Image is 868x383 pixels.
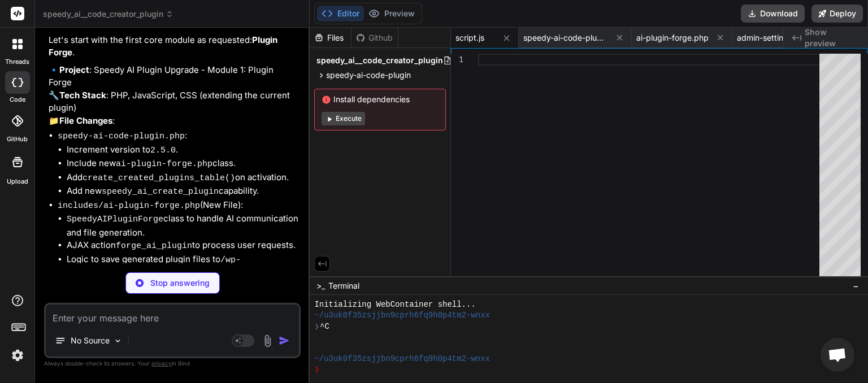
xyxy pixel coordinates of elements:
[821,338,854,372] a: Open chat
[150,146,176,155] code: 2.5.0
[314,299,475,310] span: Initializing WebContainer shell...
[316,280,325,291] span: >_
[10,95,25,105] label: code
[102,187,219,197] code: speedy_ai_create_plugin
[49,64,298,128] p: 🔹 : Speedy AI Plugin Upgrade - Module 1: Plugin Forge 🔧 : PHP, JavaScript, CSS (extending the cur...
[116,159,212,169] code: ai-plugin-forge.php
[314,354,490,364] span: ~/u3uk0f35zsjjbn9cprh6fq9h0p4tm2-wnxx
[116,241,192,251] code: forge_ai_plugin
[279,335,290,346] img: icon
[811,5,863,23] button: Deploy
[71,335,110,346] p: No Source
[451,54,463,66] div: 1
[364,6,419,21] button: Preview
[316,55,443,66] span: speedy_ai__code_creator_plugin
[150,277,210,289] p: Stop answering
[43,8,173,20] span: speedy_ai__code_creator_plugin
[455,32,484,43] span: script.js
[328,280,359,291] span: Terminal
[67,239,298,253] li: AJAX action to process user requests.
[7,177,28,186] label: Upload
[58,201,200,211] code: includes/ai-plugin-forge.php
[67,157,298,171] li: Include new class.
[5,57,29,67] label: threads
[322,94,439,105] span: Install dependencies
[49,34,298,59] p: Let's start with the first core module as requested: .
[67,185,298,199] li: Add new capability.
[58,129,298,199] li: :
[326,69,411,81] span: speedy-ai-code-plugin
[59,115,112,126] strong: File Changes
[44,358,301,369] p: Always double-check its answers. Your in Bind
[58,199,298,281] li: (New File):
[853,280,859,291] span: −
[741,5,805,23] button: Download
[314,321,320,332] span: ❯
[805,27,859,49] span: Show preview
[8,346,27,365] img: settings
[67,171,298,185] li: Add on activation.
[59,90,106,101] strong: Tech Stack
[310,32,351,43] div: Files
[67,253,298,281] li: Logic to save generated plugin files to .
[113,336,123,346] img: Pick Models
[317,6,364,21] button: Editor
[850,277,861,295] button: −
[67,215,163,224] code: SpeedyAIPluginForge
[314,364,320,375] span: ❯
[351,32,398,43] div: Github
[322,112,365,125] button: Execute
[67,212,298,239] li: class to handle AI communication and file generation.
[59,64,89,75] strong: Project
[737,32,809,43] span: admin-settings.php
[636,32,709,43] span: ai-plugin-forge.php
[523,32,608,43] span: speedy-ai-code-plugin.php
[151,360,172,367] span: privacy
[7,134,28,144] label: GitHub
[314,310,490,321] span: ~/u3uk0f35zsjjbn9cprh6fq9h0p4tm2-wnxx
[67,143,298,158] li: Increment version to .
[83,173,235,183] code: create_created_plugins_table()
[261,334,274,347] img: attachment
[58,132,185,141] code: speedy-ai-code-plugin.php
[320,321,329,332] span: ^C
